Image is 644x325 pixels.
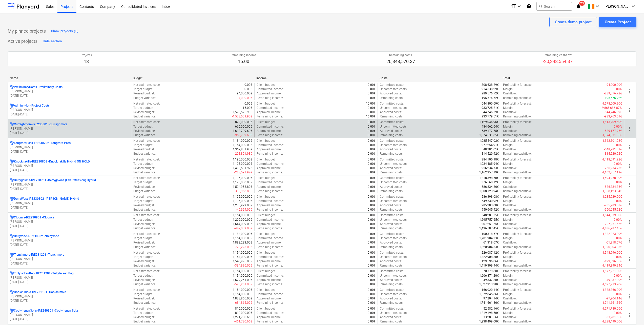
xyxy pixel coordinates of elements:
p: Budget variance : [133,152,156,156]
p: 0.00% [614,125,622,129]
div: Project has multi currencies enabled [10,253,14,257]
p: 0.00€ [368,83,376,87]
p: Remaining costs : [380,170,403,175]
p: -1,578,509.90€ [232,114,252,119]
p: Budget variance : [133,170,156,175]
p: Cashflow : [503,166,517,170]
p: 0.00€ [368,96,376,100]
p: Approved costs : [380,91,402,96]
p: Net estimated cost : [133,101,160,106]
p: Committed income : [257,87,284,91]
p: 0.00€ [368,106,376,110]
p: 16.00€ [366,114,376,119]
i: keyboard_arrow_down [630,3,636,9]
p: Margin : [503,87,513,91]
p: [DATE] - [DATE] [10,131,129,135]
p: Target budget : [133,180,153,185]
p: Committed costs : [380,139,404,143]
p: Revised budget : [133,129,155,133]
p: Cashflow : [503,147,517,152]
i: keyboard_arrow_down [594,3,600,9]
p: 1,613,709.60€ [233,129,252,133]
p: Budget variance : [133,114,156,119]
p: Approved costs : [380,110,402,114]
p: Margin : [503,106,513,110]
p: Uncommitted costs : [380,162,407,166]
div: Project has multi currencies enabled [10,159,14,164]
p: -1,613,709.60€ [602,120,622,124]
div: CoolyhenanSolar-IRE240301 -Coolyhenan Solar[PERSON_NAME][DATE]-[DATE] [10,309,129,321]
p: Budget variance : [133,96,156,100]
p: -1,074,531.85€ [602,133,622,137]
p: 1,594,958.80€ [233,185,252,189]
button: Create Project [599,17,636,27]
p: Remaining income : [257,152,283,156]
span: more_vert [626,237,632,243]
p: -1,578,509.90€ [602,101,622,106]
p: 933,779.51€ [482,114,499,119]
i: keyboard_arrow_down [516,3,522,9]
span: more_vert [626,293,632,299]
p: Remaining income [231,53,256,57]
p: 1,184,000.00€ [233,139,252,143]
p: Margin : [503,162,513,166]
p: Profitability forecast : [503,176,532,180]
p: 0.00€ [368,157,376,162]
p: Approved costs : [380,166,402,170]
p: 256,234.73€ [482,166,499,170]
p: [DATE] - [DATE] [10,243,129,247]
p: Approved costs : [380,185,402,189]
span: more_vert [626,200,632,206]
p: Profitability forecast : [503,139,532,143]
p: [PERSON_NAME] [10,313,129,317]
div: Knocknakilla-IRE230803 -Knocknakilla Hybrid ON HOLD[PERSON_NAME][DATE]-[DATE] [10,159,129,172]
p: Approved income : [257,166,281,170]
p: [DATE] - [DATE] [10,261,129,266]
p: Remaining costs : [380,96,403,100]
span: search [539,4,543,8]
p: 0.00€ [244,87,252,91]
p: Committed income : [257,125,284,129]
p: 1,074,531.85€ [479,133,499,137]
p: -644,746.39€ [604,110,622,114]
p: Cashflow : [503,129,517,133]
p: Approved costs : [380,147,402,152]
p: Net estimated cost : [133,83,160,87]
p: Net estimated cost : [133,139,160,143]
p: Cloonca-IRE230901 - Cloonca [14,215,54,220]
p: 539,177.75€ [482,129,499,133]
span: more_vert [626,256,632,262]
p: -94,000.00€ [606,83,622,87]
div: Project has multi currencies enabled [10,104,14,108]
p: Revised budget : [133,147,155,152]
p: [DATE] - [DATE] [10,299,129,303]
p: 16.00€ [366,101,376,106]
p: -1,362,801.93€ [602,139,622,143]
div: Create demo project [555,19,592,25]
p: 1,195,000.00€ [233,157,252,162]
div: Admin -Non-Project Costs[PERSON_NAME][DATE]-[DATE] [10,104,129,116]
span: [PERSON_NAME] [605,4,630,8]
p: Admin - Non-Project Costs [14,104,50,108]
p: Approved income : [257,147,281,152]
div: Show projects (0) [51,28,78,34]
div: Name [10,76,129,80]
iframe: Chat Widget [619,301,644,325]
p: [DATE] - [DATE] [10,150,129,154]
div: Create Project [605,19,631,25]
div: DerraWest-IRE230802 -[PERSON_NAME] Hybrid[PERSON_NAME][DATE]-[DATE] [10,197,129,210]
p: My pinned projects [8,28,46,34]
p: 1,154,000.00€ [233,143,252,147]
p: Uncommitted costs : [380,125,407,129]
p: 1,195,000.00€ [233,176,252,180]
p: Remaining income : [257,170,283,175]
p: Remaining income : [257,133,283,137]
p: 195,576.72€ [605,96,622,100]
div: LongfordPass-IRE230702 -Longford Pass[PERSON_NAME][DATE]-[DATE] [10,141,129,154]
p: Uncommitted costs : [380,143,407,147]
p: Knocknakilla-IRE230803 - Knocknakilla Hybrid ON HOLD [14,159,90,164]
p: [PERSON_NAME] [10,145,129,150]
p: 814,520.92€ [482,152,499,156]
p: 0.00€ [368,139,376,143]
p: Target budget : [133,143,153,147]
